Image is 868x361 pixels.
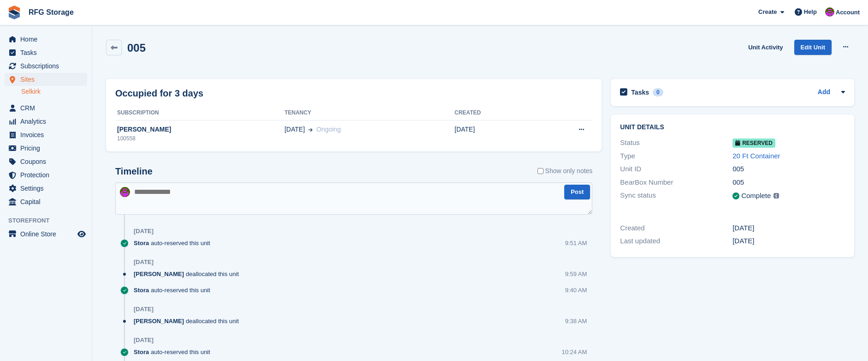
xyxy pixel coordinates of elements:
[5,228,87,241] a: menu
[134,286,215,295] div: auto-reserved this unit
[134,239,215,247] div: auto-reserved this unit
[20,60,76,72] span: Subscriptions
[20,102,76,114] span: CRM
[794,40,832,55] a: Edit Unit
[565,239,587,247] div: 9:51 AM
[5,168,87,181] a: menu
[20,155,76,168] span: Coupons
[115,125,284,134] div: [PERSON_NAME]
[115,166,153,177] h2: Timeline
[20,73,76,86] span: Sites
[5,102,87,114] a: menu
[20,182,76,195] span: Settings
[455,120,534,148] td: [DATE]
[5,128,87,141] a: menu
[127,42,146,54] h2: 005
[5,195,87,208] a: menu
[537,166,543,176] input: Show only notes
[20,168,76,181] span: Protection
[5,182,87,195] a: menu
[732,223,845,234] div: [DATE]
[134,259,154,266] div: [DATE]
[620,164,732,174] div: Unit ID
[620,236,732,247] div: Last updated
[284,125,305,134] span: [DATE]
[115,86,203,100] h2: Occupied for 3 days
[561,348,587,356] div: 10:24 AM
[836,8,860,17] span: Account
[5,115,87,128] a: menu
[134,348,149,356] span: Stora
[5,60,87,72] a: menu
[818,87,830,98] a: Add
[564,185,590,200] button: Post
[5,46,87,59] a: menu
[825,7,834,17] img: Laura Lawson
[5,155,87,168] a: menu
[134,337,154,344] div: [DATE]
[732,138,775,148] span: Reserved
[134,286,149,295] span: Stora
[565,270,587,278] div: 9:59 AM
[25,5,77,20] a: RFG Storage
[732,236,845,247] div: [DATE]
[774,193,779,199] img: icon-info-grey-7440780725fd019a000dd9b08b2336e03edf1995a4989e88bcd33f0948082b44.svg
[5,33,87,46] a: menu
[732,152,780,160] a: 20 Ft Container
[134,239,149,247] span: Stora
[631,88,649,96] h2: Tasks
[115,134,284,143] div: 100558
[316,126,341,133] span: Ongoing
[20,46,76,59] span: Tasks
[758,7,777,17] span: Create
[20,128,76,141] span: Invoices
[20,115,76,128] span: Analytics
[620,223,732,234] div: Created
[20,33,76,46] span: Home
[744,40,786,55] a: Unit Activity
[620,151,732,162] div: Type
[20,142,76,155] span: Pricing
[134,270,243,278] div: deallocated this unit
[804,7,817,17] span: Help
[620,138,732,148] div: Status
[8,216,92,225] span: Storefront
[134,348,215,356] div: auto-reserved this unit
[134,317,243,325] div: deallocated this unit
[620,177,732,188] div: BearBox Number
[120,187,130,197] img: Laura Lawson
[565,286,587,295] div: 9:40 AM
[5,73,87,86] a: menu
[620,124,845,131] h2: Unit details
[284,106,455,120] th: Tenancy
[134,317,184,325] span: [PERSON_NAME]
[21,87,87,96] a: Selkirk
[455,106,534,120] th: Created
[565,317,587,325] div: 9:38 AM
[5,142,87,155] a: menu
[134,306,154,313] div: [DATE]
[741,191,771,201] div: Complete
[20,195,76,208] span: Capital
[620,190,732,202] div: Sync status
[134,270,184,278] span: [PERSON_NAME]
[20,228,76,241] span: Online Store
[537,166,593,176] label: Show only notes
[115,106,284,120] th: Subscription
[76,229,87,240] a: Preview store
[732,164,845,174] div: 005
[732,177,845,188] div: 005
[134,228,154,235] div: [DATE]
[653,88,663,96] div: 0
[7,6,21,19] img: stora-icon-8386f47178a22dfd0bd8f6a31ec36ba5ce8667c1dd55bd0f319d3a0aa187defe.svg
